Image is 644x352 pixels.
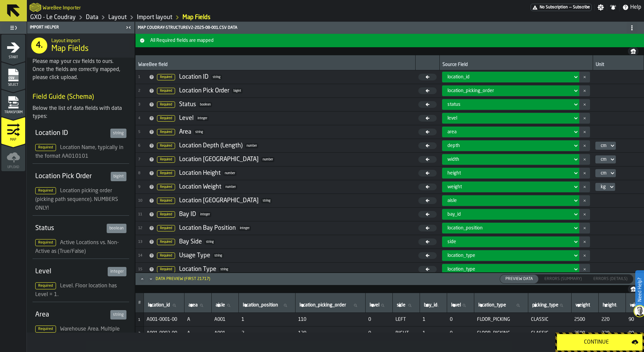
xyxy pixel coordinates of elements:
li: menu Start [1,34,25,61]
span: string [205,239,215,244]
div: Location Depth (Length) [179,142,243,149]
input: label [450,301,471,310]
div: DropdownMenuValue-area [442,127,579,137]
label: button-toggle-Help [620,3,644,11]
div: DropdownMenuValue-width [442,154,579,165]
span: CLASSIC [531,331,569,336]
span: location_type [447,253,475,258]
div: DropdownMenuValue-kg [601,184,606,190]
div: DropdownMenuValue-cm [595,142,616,150]
div: DropdownMenuValue-location_type [442,250,579,261]
span: level [447,116,457,121]
span: integer [196,116,209,121]
button: button- [136,34,644,47]
div: DropdownMenuValue-side [442,236,579,247]
div: Import Helper [29,25,124,30]
span: location_type [447,267,475,272]
button: button- [579,154,590,165]
h2: Sub Title [43,4,81,11]
button: button- [579,264,590,275]
span: 4 [138,116,146,121]
div: DropdownMenuValue-cm [601,157,606,162]
nav: Breadcrumb [30,13,335,21]
button: Maximize [138,276,146,282]
span: Map [1,138,25,142]
span: Errors (Details) [591,276,630,282]
button: button- [579,85,590,96]
span: label [243,302,278,308]
span: Required [157,253,175,259]
span: 1 [241,317,293,322]
div: Location Type [179,266,216,273]
div: integer [108,267,126,276]
input: label [423,301,444,310]
span: string [261,198,272,203]
div: DropdownMenuValue-kg [595,183,615,191]
div: DropdownMenuValue-area [447,129,570,135]
button: Minimize [147,276,155,282]
span: 2500 [574,317,596,322]
li: menu Transform [1,89,25,116]
span: 0 [368,331,390,336]
span: Required [157,115,175,122]
span: Required [157,170,175,177]
span: Location picking order (picking path sequence). NUMBERS ONLY! [35,188,118,211]
div: Level [179,115,194,122]
div: thumb [588,275,633,283]
div: thumb [500,275,538,283]
div: Location Weight [179,183,221,191]
span: Required [157,143,175,149]
span: 9 [138,185,146,189]
a: link-to-/wh/i/efd9e906-5eb9-41af-aac9-d3e075764b8d/import/layout/e9a5c780-ce70-4ece-a24c-6d0889d6... [182,14,210,21]
span: side [447,239,456,244]
span: Required [157,156,175,163]
span: A001-0002-00 [147,331,182,336]
div: thumb [539,275,587,283]
span: LEFT [395,317,417,322]
span: status [447,102,461,107]
span: A001 [214,317,236,322]
span: weight [447,184,462,190]
div: DropdownMenuValue-location_type [447,253,570,258]
button: button- [628,285,639,293]
span: Transform [1,111,25,114]
span: number [224,185,237,190]
div: Location ID [35,129,108,138]
label: Need Help? [636,271,643,308]
div: Location ID [179,73,209,81]
div: DropdownMenuValue-bay_id [442,209,579,220]
div: Location Pick Order [179,87,229,94]
div: DropdownMenuValue-cm [601,170,606,176]
span: height [447,170,461,176]
div: DropdownMenuValue-height [447,170,570,176]
span: Required [157,88,175,94]
a: link-to-/wh/i/efd9e906-5eb9-41af-aac9-d3e075764b8d/import/layout/ [137,14,172,21]
span: label [576,302,590,308]
div: DropdownMenuValue-cm [595,169,616,177]
span: area [447,129,457,135]
span: 0 [450,317,472,322]
span: Required [35,239,56,246]
span: boolean [199,102,212,107]
button: button- [579,99,590,110]
span: 2 [138,332,140,336]
span: 1 [423,331,444,336]
div: DropdownMenuValue-level [447,116,570,121]
div: DropdownMenuValue-location_picking_order [442,85,579,96]
span: RIGHT [395,331,417,336]
a: link-to-/wh/i/efd9e906-5eb9-41af-aac9-d3e075764b8d/pricing/ [531,4,592,11]
div: DropdownMenuValue-weight [442,182,579,192]
span: A001-0001-00 [147,317,182,322]
span: 1 [138,75,146,79]
span: 1 [423,317,444,322]
div: Unit [596,62,641,69]
span: Errors (Summary) [542,276,585,282]
div: DropdownMenuValue-cm [595,155,616,163]
button: button- [579,250,590,261]
div: Bay ID [179,211,196,218]
span: location_position [447,225,483,231]
input: label [214,301,236,310]
input: label [531,301,569,310]
div: DropdownMenuValue-aisle [447,198,570,203]
div: DropdownMenuValue-location_position [447,225,570,231]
